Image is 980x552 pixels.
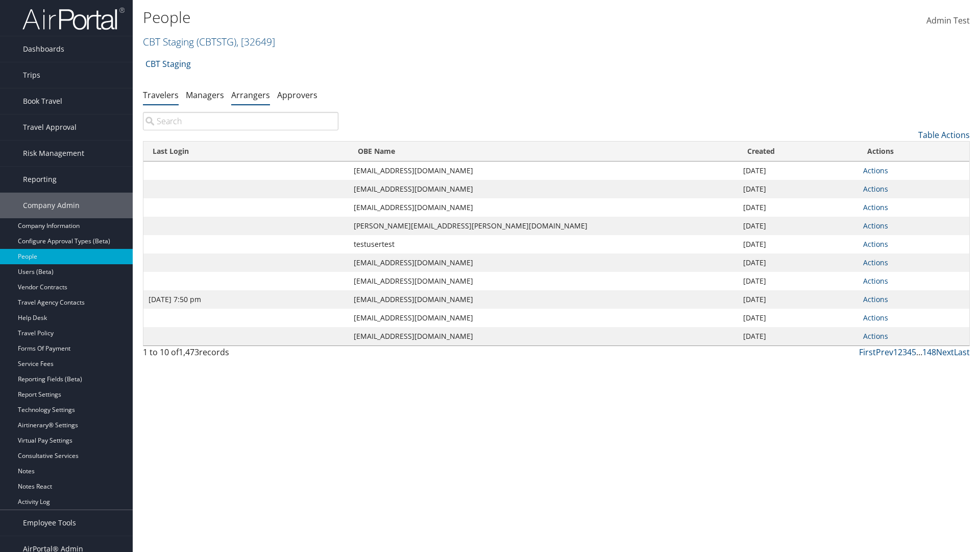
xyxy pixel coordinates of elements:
a: Actions [863,258,888,267]
a: Approvers [277,89,317,101]
a: 148 [922,347,936,358]
span: Book Travel [23,88,62,114]
a: Prev [876,347,893,358]
td: [DATE] [738,180,858,198]
a: 3 [902,347,907,358]
a: Actions [863,166,888,175]
a: Actions [863,221,888,231]
a: 4 [907,347,912,358]
th: Last Login: activate to sort column ascending [143,142,349,162]
h1: People [143,7,694,28]
span: … [916,347,922,358]
a: Actions [863,239,888,249]
span: Employee Tools [23,510,76,536]
span: ( CBTSTG ) [197,35,236,49]
span: Company Admin [23,193,80,218]
td: [DATE] [738,254,858,272]
a: Table Actions [918,129,970,141]
td: [DATE] [738,272,858,290]
th: Created: activate to sort column ascending [738,142,858,162]
input: Search [143,112,338,130]
a: 2 [898,347,902,358]
span: Risk Management [23,141,84,166]
td: [DATE] [738,235,858,254]
span: Dashboards [23,36,64,62]
td: [DATE] [738,327,858,346]
td: [DATE] [738,217,858,235]
td: [DATE] [738,309,858,327]
td: [EMAIL_ADDRESS][DOMAIN_NAME] [349,162,738,180]
td: testusertest [349,235,738,254]
a: Next [936,347,954,358]
td: [EMAIL_ADDRESS][DOMAIN_NAME] [349,272,738,290]
a: 5 [912,347,916,358]
a: Arrangers [231,89,270,101]
span: Travel Approval [23,114,77,140]
th: OBE Name: activate to sort column ascending [349,142,738,162]
a: Last [954,347,970,358]
a: Actions [863,276,888,286]
div: 1 to 10 of records [143,346,338,363]
a: First [859,347,876,358]
td: [DATE] [738,290,858,309]
a: Actions [863,313,888,323]
td: [EMAIL_ADDRESS][DOMAIN_NAME] [349,180,738,198]
a: Actions [863,294,888,304]
td: [DATE] [738,198,858,217]
span: Reporting [23,167,57,192]
span: , [ 32649 ] [236,35,275,49]
td: [EMAIL_ADDRESS][DOMAIN_NAME] [349,290,738,309]
a: Actions [863,184,888,194]
img: airportal-logo.png [22,7,125,31]
span: Trips [23,62,40,88]
a: Managers [186,89,224,101]
td: [EMAIL_ADDRESS][DOMAIN_NAME] [349,327,738,346]
a: Travelers [143,89,179,101]
span: Admin Test [926,15,970,26]
span: 1,473 [179,347,199,358]
a: 1 [893,347,898,358]
th: Actions [858,142,969,162]
td: [DATE] 7:50 pm [143,290,349,309]
td: [EMAIL_ADDRESS][DOMAIN_NAME] [349,254,738,272]
td: [EMAIL_ADDRESS][DOMAIN_NAME] [349,198,738,217]
a: CBT Staging [145,54,191,74]
td: [EMAIL_ADDRESS][DOMAIN_NAME] [349,309,738,327]
a: Admin Test [926,5,970,37]
a: Actions [863,202,888,212]
td: [PERSON_NAME][EMAIL_ADDRESS][PERSON_NAME][DOMAIN_NAME] [349,217,738,235]
td: [DATE] [738,162,858,180]
a: Actions [863,331,888,341]
a: CBT Staging [143,35,275,49]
